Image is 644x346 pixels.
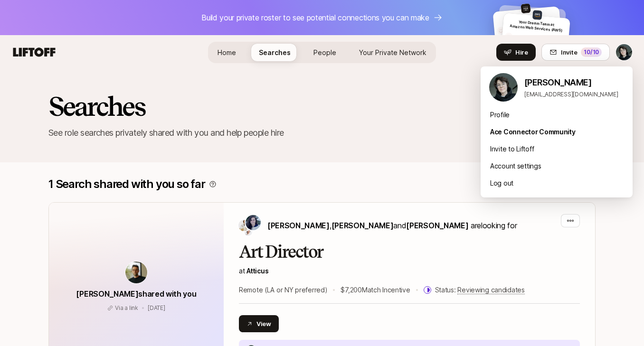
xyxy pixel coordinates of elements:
p: [EMAIL_ADDRESS][DOMAIN_NAME] [524,90,625,99]
div: Invite to Liftoff [481,140,633,158]
div: Profile [481,106,633,123]
p: [PERSON_NAME] [524,76,625,89]
div: Ace Connector Community [481,123,633,140]
div: Log out [481,175,633,192]
img: Mel Haasch [489,73,518,102]
div: Account settings [481,158,633,175]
